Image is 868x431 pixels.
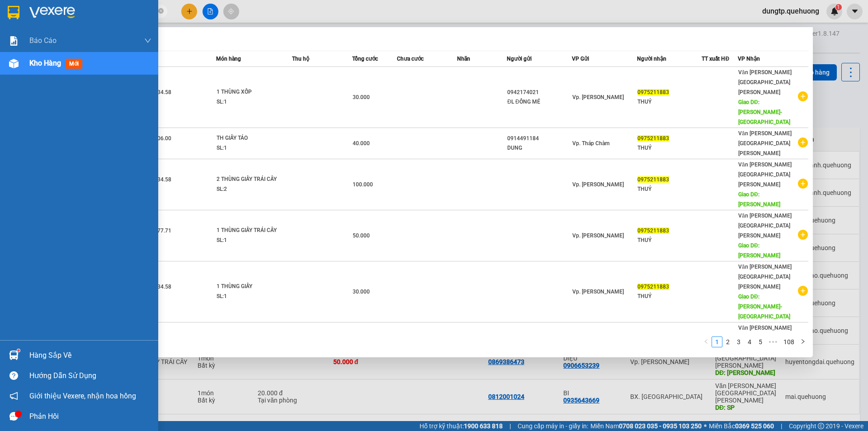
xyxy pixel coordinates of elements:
[144,37,151,44] span: down
[733,336,744,347] li: 3
[217,292,284,302] div: SL: 1
[781,337,797,347] a: 108
[701,336,712,347] button: left
[800,339,806,344] span: right
[217,143,284,153] div: SL: 1
[734,337,744,347] a: 3
[637,56,666,62] span: Người nhận
[9,392,18,400] span: notification
[637,292,702,301] div: THUÝ
[353,181,373,188] span: 100.000
[29,410,151,423] div: Phản hồi
[637,176,669,183] span: 0975211883
[738,99,790,125] span: Giao DĐ: [PERSON_NAME]-[GEOGRAPHIC_DATA]
[29,59,61,67] span: Kho hàng
[217,175,284,185] div: 2 THÙNG GIẤY TRÁI CÂY
[637,135,669,142] span: 0975211883
[217,236,284,246] div: SL: 1
[9,59,19,68] img: warehouse-icon
[352,56,378,62] span: Tổng cước
[353,232,370,239] span: 50.000
[766,336,780,347] span: •••
[637,97,702,107] div: THUÝ
[158,7,164,16] span: close-circle
[738,325,792,351] span: Văn [PERSON_NAME][GEOGRAPHIC_DATA][PERSON_NAME]
[703,339,709,344] span: left
[637,284,669,290] span: 0975211883
[507,97,571,107] div: ĐL ĐỒNG MÉ
[457,56,470,62] span: Nhãn
[738,161,792,188] span: Văn [PERSON_NAME][GEOGRAPHIC_DATA][PERSON_NAME]
[755,336,766,347] li: 5
[798,286,808,296] span: plus-circle
[9,36,19,46] img: solution-icon
[723,337,733,347] a: 2
[29,349,151,362] div: Hàng sắp về
[217,185,284,194] div: SL: 2
[572,232,624,239] span: Vp. [PERSON_NAME]
[397,56,424,62] span: Chưa cước
[9,350,19,360] img: warehouse-icon
[738,294,790,320] span: Giao DĐ: [PERSON_NAME]-[GEOGRAPHIC_DATA]
[29,369,151,383] div: Hướng dẫn sử dụng
[572,140,609,147] span: Vp. Tháp Chàm
[507,143,571,153] div: DUNG
[712,336,722,347] li: 1
[701,336,712,347] li: Previous Page
[797,336,808,347] button: right
[738,191,780,208] span: Giao DĐ: [PERSON_NAME]
[9,412,18,421] span: message
[702,56,729,62] span: TT xuất HĐ
[766,336,780,347] li: Next 5 Pages
[217,133,284,143] div: TH GIẤY TÁO
[17,349,20,352] sup: 1
[780,336,797,347] li: 108
[217,87,284,97] div: 1 THÙNG XỐP
[738,130,792,156] span: Văn [PERSON_NAME][GEOGRAPHIC_DATA][PERSON_NAME]
[755,337,765,347] a: 5
[353,140,370,147] span: 40.000
[158,8,164,14] span: close-circle
[637,236,702,245] div: THUÝ
[738,69,792,95] span: Văn [PERSON_NAME][GEOGRAPHIC_DATA][PERSON_NAME]
[572,289,624,295] span: Vp. [PERSON_NAME]
[798,91,808,101] span: plus-circle
[637,89,669,95] span: 0975211883
[572,181,624,188] span: Vp. [PERSON_NAME]
[8,6,19,19] img: logo-vxr
[217,226,284,236] div: 1 THÙNG GIẤY TRÁI CÂY
[217,97,284,107] div: SL: 1
[798,179,808,189] span: plus-circle
[745,337,755,347] a: 4
[738,264,792,290] span: Văn [PERSON_NAME][GEOGRAPHIC_DATA][PERSON_NAME]
[738,213,792,239] span: Văn [PERSON_NAME][GEOGRAPHIC_DATA][PERSON_NAME]
[353,94,370,100] span: 30.000
[637,143,702,153] div: THUÝ
[637,185,702,194] div: THUÝ
[507,56,532,62] span: Người gửi
[572,94,624,100] span: Vp. [PERSON_NAME]
[9,371,18,380] span: question-circle
[292,56,309,62] span: Thu hộ
[637,227,669,234] span: 0975211883
[66,59,82,69] span: mới
[722,336,733,347] li: 2
[217,282,284,292] div: 1 THÙNG GIẤY
[712,337,722,347] a: 1
[353,289,370,295] span: 30.000
[29,390,136,402] span: Giới thiệu Vexere, nhận hoa hồng
[572,56,589,62] span: VP Gửi
[507,88,571,97] div: 0942174021
[798,137,808,147] span: plus-circle
[216,56,241,62] span: Món hàng
[507,134,571,143] div: 0914491184
[744,336,755,347] li: 4
[798,230,808,240] span: plus-circle
[797,336,808,347] li: Next Page
[29,35,57,46] span: Báo cáo
[738,242,780,259] span: Giao DĐ: [PERSON_NAME]
[738,56,760,62] span: VP Nhận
